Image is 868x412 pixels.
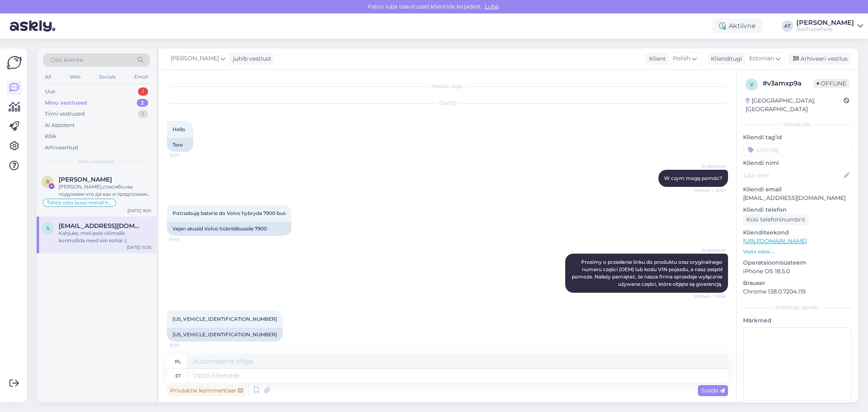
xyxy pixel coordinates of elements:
[59,230,151,244] div: Kahjuks, meil pole võimalik kontrollida need siin kohal :(
[713,19,762,33] div: Aktiivne
[137,99,148,107] div: 2
[169,152,200,158] span: 15:47
[45,144,78,152] div: Arhiveeritud
[173,126,185,132] span: Hello
[167,328,283,342] div: [US_VEHICLE_IDENTIFICATION_NUMBER]
[743,304,852,311] div: [PERSON_NAME]
[45,110,85,118] div: Tiimi vestlused
[78,158,115,165] span: Minu vestlused
[127,244,151,250] div: [DATE] 15:35
[169,342,200,348] span: 15:50
[167,222,291,236] div: Vajan akusid Volvo hübriidbussile 7900
[133,72,150,82] div: Email
[743,159,852,167] p: Kliendi nimi
[572,259,724,287] span: Prosimy o przesłanie linku do produktu oraz oryginalnego numeru części (OEM) lub kodu VIN pojazdu...
[46,225,49,231] span: s
[138,88,148,96] div: 1
[482,3,501,10] span: Luba
[46,179,50,185] span: R
[708,55,742,63] div: Klienditugi
[175,355,181,368] div: pl
[743,206,852,214] p: Kliendi telefon
[173,316,277,322] span: [US_VEHICLE_IDENTIFICATION_NUMBER]
[695,163,726,169] span: AI Assistent
[47,200,112,205] span: Tahtis osta bussi metall hinnaga
[743,228,852,237] p: Klienditeekond
[59,183,151,198] div: [PERSON_NAME],спасибо,мы подумаем что да как и предложим цену
[59,176,112,183] span: Roman Skatskov
[68,72,82,82] div: Web
[175,369,181,383] div: et
[743,133,852,142] p: Kliendi tag'id
[743,143,852,156] input: Lisa tag
[45,132,57,140] div: Kõik
[743,171,842,180] input: Lisa nimi
[43,72,52,82] div: All
[782,20,793,32] div: AT
[743,279,852,287] p: Brauser
[796,26,854,33] div: BusTruckParts
[743,259,852,267] p: Operatsioonisüsteem
[796,20,863,33] a: [PERSON_NAME]BusTruckParts
[743,287,852,296] p: Chrome 138.0.7204.119
[763,79,813,88] div: # v3amxp9a
[695,247,726,253] span: AI Assistent
[694,187,726,193] span: Nähtud ✓ 15:47
[59,222,143,230] span: szymonrafa134@gmail.com
[743,237,807,245] a: [URL][DOMAIN_NAME]
[173,210,286,216] span: Potrzebuję baterie do Volvo hybryda 7900 bus
[664,175,722,181] span: W czym mogę pomóc?
[45,88,55,96] div: Uus
[813,79,849,88] span: Offline
[169,236,200,242] span: 15:48
[743,267,852,276] p: iPhone OS 18.5.0
[743,316,852,325] p: Märkmed
[796,20,854,26] div: [PERSON_NAME]
[743,194,852,202] p: [EMAIL_ADDRESS][DOMAIN_NAME]
[7,55,22,70] img: Askly Logo
[788,53,851,64] div: Arhiveeri vestlus
[50,56,83,64] span: Otsi kliente
[167,385,246,396] div: Privaatne kommentaar
[646,55,666,63] div: Klient
[45,99,87,107] div: Minu vestlused
[750,81,753,88] span: v
[167,100,728,107] div: [DATE]
[167,83,728,90] div: Vestlus algas
[171,54,219,63] span: [PERSON_NAME]
[701,387,725,394] span: Saada
[45,121,75,129] div: AI Assistent
[673,54,690,63] span: Polish
[230,55,271,63] div: juhib vestlust
[743,185,852,194] p: Kliendi email
[743,121,852,128] div: Kliendi info
[743,248,852,255] p: Vaata edasi ...
[746,96,844,114] div: [GEOGRAPHIC_DATA], [GEOGRAPHIC_DATA]
[749,54,774,63] span: Estonian
[167,138,193,152] div: Tere
[97,72,117,82] div: Socials
[127,208,151,214] div: [DATE] 16:51
[743,214,809,225] div: Küsi telefoninumbrit
[694,293,726,299] span: Nähtud ✓ 15:48
[138,110,148,118] div: 1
